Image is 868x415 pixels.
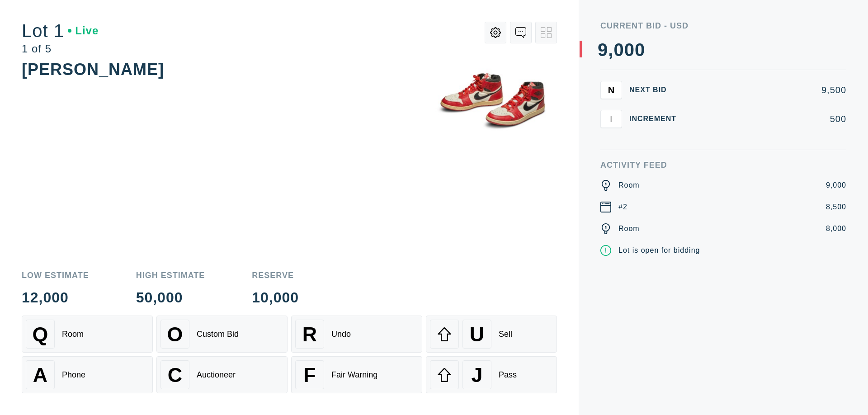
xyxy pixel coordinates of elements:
button: APhone [22,356,153,393]
div: Room [618,223,640,234]
span: U [470,323,484,346]
span: C [168,363,182,387]
button: N [600,81,622,99]
button: I [600,110,622,128]
div: 0 [635,41,645,59]
div: Lot 1 [22,22,99,40]
div: #2 [618,202,627,212]
div: High Estimate [136,271,205,279]
span: N [608,85,614,95]
div: Reserve [252,271,299,279]
div: 50,000 [136,290,205,305]
div: Lot is open for bidding [618,245,700,256]
div: 9 [598,41,608,59]
div: , [608,41,613,222]
div: Increment [629,115,684,123]
div: Room [62,330,84,339]
div: 8,500 [826,202,846,212]
button: QRoom [22,316,153,353]
button: RUndo [291,316,422,353]
button: OCustom Bid [156,316,288,353]
button: CAuctioneer [156,356,288,393]
div: 500 [691,114,846,123]
div: Activity Feed [600,161,846,169]
div: 12,000 [22,290,89,305]
span: Q [33,323,48,346]
div: Live [68,25,99,36]
span: A [33,363,47,387]
button: FFair Warning [291,356,422,393]
div: Auctioneer [197,370,236,380]
div: 8,000 [826,223,846,234]
div: 10,000 [252,290,299,305]
button: JPass [426,356,557,393]
div: 9,500 [691,85,846,94]
div: Low Estimate [22,271,89,279]
span: J [471,363,482,387]
button: USell [426,316,557,353]
div: Current Bid - USD [600,22,846,30]
span: R [302,323,317,346]
div: Fair Warning [331,370,377,380]
div: Phone [62,370,85,380]
div: 1 of 5 [22,43,99,54]
div: Next Bid [629,86,684,94]
span: O [167,323,183,346]
div: Custom Bid [197,330,239,339]
div: Pass [499,370,517,380]
span: F [303,363,316,387]
div: [PERSON_NAME] [22,60,164,79]
div: 0 [613,41,624,59]
span: I [610,113,613,124]
div: 0 [624,41,635,59]
div: Sell [499,330,512,339]
div: Undo [331,330,351,339]
div: Room [618,180,640,191]
div: 9,000 [826,180,846,191]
